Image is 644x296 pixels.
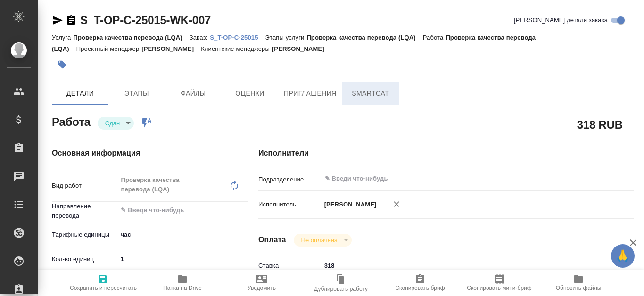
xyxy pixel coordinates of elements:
[190,34,210,41] p: Заказ:
[52,113,91,130] h2: Работа
[258,148,634,159] h4: Исполнители
[272,45,331,52] p: [PERSON_NAME]
[314,286,368,292] span: Дублировать работу
[52,230,117,239] p: Тарифные единицы
[258,234,286,246] h4: Оплата
[321,259,603,272] input: ✎ Введи что-нибудь
[73,34,189,41] p: Проверка качества перевода (LQA)
[52,15,63,26] button: Скопировать ссылку для ЯМессенджера
[611,244,635,268] button: 🙏
[324,173,568,184] input: ✎ Введи что-нибудь
[201,45,272,52] p: Клиентские менеджеры
[76,45,141,52] p: Проектный менеджер
[52,34,73,41] p: Услуга
[460,270,539,296] button: Скопировать мини-бриф
[210,33,265,41] a: S_T-OP-C-25015
[120,205,213,216] input: ✎ Введи что-нибудь
[143,270,222,296] button: Папка на Drive
[227,88,272,99] span: Оценки
[117,252,248,266] input: ✎ Введи что-нибудь
[467,285,531,291] span: Скопировать мини-бриф
[222,270,301,296] button: Уведомить
[52,148,221,159] h4: Основная информация
[294,234,352,247] div: Сдан
[597,178,599,180] button: Open
[265,34,307,41] p: Этапы услуги
[395,285,445,291] span: Скопировать бриф
[258,261,321,271] p: Ставка
[102,119,123,127] button: Сдан
[321,200,377,209] p: [PERSON_NAME]
[386,194,407,214] button: Удалить исполнителя
[514,16,608,25] span: [PERSON_NAME] детали заказа
[52,202,117,221] p: Направление перевода
[163,285,202,291] span: Папка на Drive
[171,88,216,99] span: Файлы
[615,246,631,266] span: 🙏
[52,255,117,264] p: Кол-во единиц
[70,285,137,291] span: Сохранить и пересчитать
[248,285,276,291] span: Уведомить
[52,181,117,190] p: Вид работ
[117,227,248,243] div: час
[258,175,321,184] p: Подразделение
[556,285,602,291] span: Обновить файлы
[58,88,103,99] span: Детали
[114,88,159,99] span: Этапы
[284,88,337,99] span: Приглашения
[539,270,618,296] button: Обновить файлы
[242,209,244,211] button: Open
[577,116,623,132] h2: 318 RUB
[348,88,393,99] span: SmartCat
[380,270,460,296] button: Скопировать бриф
[258,200,321,209] p: Исполнитель
[210,34,265,41] p: S_T-OP-C-25015
[98,117,134,130] div: Сдан
[306,34,422,41] p: Проверка качества перевода (LQA)
[141,45,201,52] p: [PERSON_NAME]
[66,15,77,26] button: Скопировать ссылку
[301,270,380,296] button: Дублировать работу
[52,54,73,75] button: Добавить тэг
[298,236,340,244] button: Не оплачена
[64,270,143,296] button: Сохранить и пересчитать
[423,34,446,41] p: Работа
[80,14,211,26] a: S_T-OP-C-25015-WK-007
